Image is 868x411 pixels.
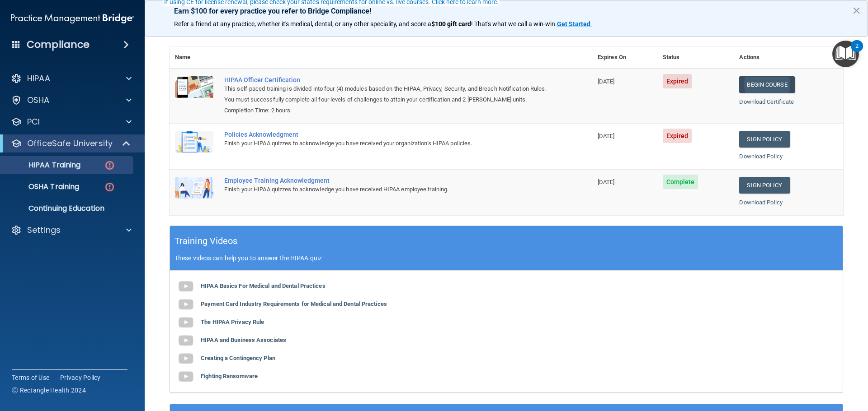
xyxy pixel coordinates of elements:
[224,131,547,138] div: Policies Acknowledgment
[12,373,49,382] a: Terms of Use
[201,373,258,379] b: Fighting Ransomware
[201,282,325,289] b: HIPAA Basics For Medical and Dental Practices
[557,20,592,28] a: Get Started
[177,296,195,314] img: gray_youtube_icon.38fcd6cc.png
[739,153,783,160] a: Download Policy
[6,182,79,191] p: OSHA Training
[27,73,50,84] p: HIPAA
[739,177,789,194] a: Sign Policy
[592,46,657,69] th: Expires On
[224,83,547,105] div: This self-paced training is divided into four (4) modules based on the HIPAA, Privacy, Security, ...
[855,46,859,58] div: 2
[598,133,615,139] span: [DATE]
[598,179,615,185] span: [DATE]
[657,46,734,69] th: Status
[177,350,195,368] img: gray_youtube_icon.38fcd6cc.png
[60,373,101,382] a: Privacy Policy
[27,38,90,51] h4: Compliance
[27,225,61,236] p: Settings
[6,161,80,170] p: HIPAA Training
[224,105,547,116] div: Completion Time: 2 hours
[27,116,40,127] p: PCI
[739,199,783,206] a: Download Policy
[11,138,131,149] a: OfficeSafe University
[663,74,692,88] span: Expired
[201,355,275,361] b: Creating a Contingency Plan
[177,368,195,386] img: gray_youtube_icon.38fcd6cc.png
[739,98,794,105] a: Download Certificate
[201,300,387,307] b: Payment Card Industry Requirements for Medical and Dental Practices
[224,184,547,195] div: Finish your HIPAA quizzes to acknowledge you have received HIPAA employee training.
[175,254,838,262] p: These videos can help you to answer the HIPAA quiz
[177,314,195,332] img: gray_youtube_icon.38fcd6cc.png
[739,76,794,93] a: Begin Course
[177,332,195,350] img: gray_youtube_icon.38fcd6cc.png
[12,386,86,395] span: Ⓒ Rectangle Health 2024
[174,20,431,28] span: Refer a friend at any practice, whether it's medical, dental, or any other speciality, and score a
[177,277,195,296] img: gray_youtube_icon.38fcd6cc.png
[224,76,547,83] a: HIPAA Officer Certification
[201,337,286,343] b: HIPAA and Business Associates
[11,95,132,106] a: OSHA
[852,3,861,18] button: Close
[224,138,547,149] div: Finish your HIPAA quizzes to acknowledge you have received your organization’s HIPAA policies.
[11,116,132,127] a: PCI
[201,319,264,325] b: The HIPAA Privacy Rule
[27,138,113,149] p: OfficeSafe University
[27,95,50,106] p: OSHA
[557,20,590,28] strong: Get Started
[663,175,698,189] span: Complete
[11,73,132,84] a: HIPAA
[431,20,471,28] strong: $100 gift card
[598,78,615,85] span: [DATE]
[11,9,134,28] img: PMB logo
[663,129,692,143] span: Expired
[739,131,789,148] a: Sign Policy
[224,177,547,184] div: Employee Training Acknowledgment
[170,46,219,69] th: Name
[104,160,115,171] img: danger-circle.6113f641.png
[832,41,859,67] button: Open Resource Center, 2 new notifications
[104,181,115,193] img: danger-circle.6113f641.png
[471,20,557,28] span: ! That's what we call a win-win.
[11,225,132,236] a: Settings
[6,204,129,213] p: Continuing Education
[174,7,839,15] p: Earn $100 for every practice you refer to Bridge Compliance!
[734,46,843,69] th: Actions
[175,233,238,249] h5: Training Videos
